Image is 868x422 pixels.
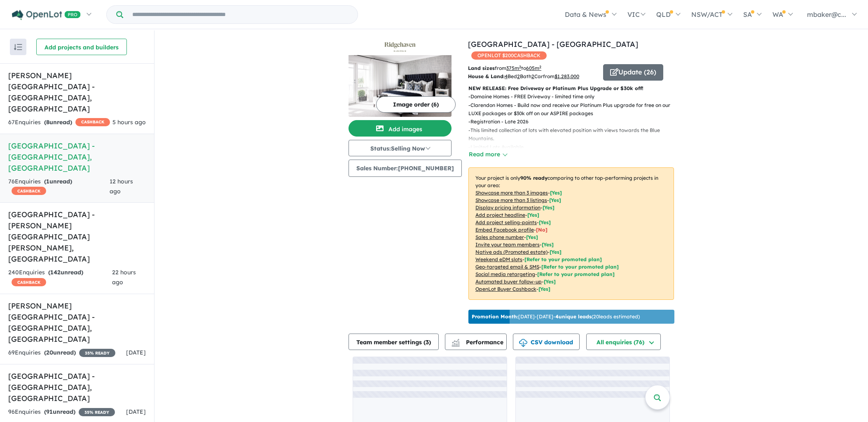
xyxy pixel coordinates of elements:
[475,249,547,255] u: Native ads (Promoted estate)
[349,39,452,117] a: Ridgehaven Estate - Elderslie LogoRidgehaven Estate - Elderslie
[352,42,448,52] img: Ridgehaven Estate - Elderslie Logo
[452,341,460,347] img: bar-chart.svg
[14,44,22,50] img: sort.svg
[349,55,452,117] img: Ridgehaven Estate - Elderslie
[468,72,597,81] p: Bed Bath Car from
[549,197,561,203] span: [ Yes ]
[471,51,547,60] span: OPENLOT $ 200 CASHBACK
[75,118,110,126] span: CASHBACK
[48,269,83,276] strong: ( unread)
[531,73,534,79] u: 2
[520,175,547,181] b: 90 % ready
[524,256,602,262] span: [Refer to your promoted plan]
[537,271,615,277] span: [Refer to your promoted plan]
[8,118,110,128] div: 67 Enquir ies
[453,339,503,346] span: Performance
[586,334,661,350] button: All enquiries (76)
[554,73,579,79] u: $ 1,283,000
[468,84,674,93] p: NEW RELEASE: Free Driveway or Platinum Plus Upgrade or $30k off!
[12,187,46,195] span: CASHBACK
[349,140,452,156] button: Status:Selling Now
[468,65,495,71] b: Land sizes
[112,118,146,126] span: 5 hours ago
[475,212,525,218] u: Add project headline
[526,234,538,240] span: [ Yes ]
[475,197,547,203] u: Showcase more than 3 listings
[550,249,562,255] span: [Yes]
[8,209,146,264] h5: [GEOGRAPHIC_DATA] - [PERSON_NAME][GEOGRAPHIC_DATA][PERSON_NAME] , [GEOGRAPHIC_DATA]
[475,278,542,285] u: Automated buyer follow-up
[539,219,551,225] span: [ Yes ]
[541,264,619,270] span: [Refer to your promoted plan]
[475,256,522,262] u: Weekend eDM slots
[8,300,146,345] h5: [PERSON_NAME][GEOGRAPHIC_DATA] - [GEOGRAPHIC_DATA] , [GEOGRAPHIC_DATA]
[468,101,681,118] p: - Clarendon Homes - Build now and receive our Platinum Plus upgrade for free on our LUXE packages...
[555,313,592,320] b: 4 unique leads
[468,39,638,49] a: [GEOGRAPHIC_DATA] - [GEOGRAPHIC_DATA]
[475,234,524,240] u: Sales phone number
[513,334,580,350] button: CSV download
[349,334,439,350] button: Team member settings (3)
[603,64,663,81] button: Update (26)
[44,408,75,415] strong: ( unread)
[475,264,539,270] u: Geo-targeted email & SMS
[519,65,521,69] sup: 2
[468,143,681,151] p: - Limited Lots Available
[44,349,76,356] strong: ( unread)
[46,408,53,415] span: 91
[475,241,540,248] u: Invite your team members
[8,371,146,404] h5: [GEOGRAPHIC_DATA] - [GEOGRAPHIC_DATA] , [GEOGRAPHIC_DATA]
[79,349,115,357] span: 35 % READY
[468,118,681,126] p: - Registration - Late 2026
[536,227,547,233] span: [ No ]
[8,70,146,114] h5: [PERSON_NAME][GEOGRAPHIC_DATA] - [GEOGRAPHIC_DATA] , [GEOGRAPHIC_DATA]
[475,204,540,211] u: Display pricing information
[472,313,518,320] b: Promotion Month:
[426,339,429,346] span: 3
[452,339,459,343] img: line-chart.svg
[517,73,520,79] u: 2
[527,212,539,218] span: [ Yes ]
[44,118,72,126] strong: ( unread)
[50,269,61,276] span: 142
[519,339,527,347] img: download icon
[349,120,452,137] button: Add images
[475,190,548,196] u: Showcase more than 3 images
[468,64,597,72] p: from
[468,126,681,143] p: - This limited collection of lots with elevated position with views towards the Blue Mountains.
[12,278,46,286] span: CASHBACK
[468,73,505,79] b: House & Land:
[526,65,541,71] u: 605 m
[468,167,674,300] p: Your project is only comparing to other top-performing projects in your area: - - - - - - - - - -...
[8,140,146,174] h5: [GEOGRAPHIC_DATA] - [GEOGRAPHIC_DATA] , [GEOGRAPHIC_DATA]
[505,73,508,79] u: 4
[543,204,554,211] span: [ Yes ]
[538,286,550,292] span: [Yes]
[110,178,133,195] span: 12 hours ago
[445,334,507,350] button: Performance
[468,93,681,101] p: - Domaine Homes - FREE Driveway - limited time only
[521,65,541,71] span: to
[46,178,49,185] span: 1
[46,118,49,126] span: 8
[79,408,115,416] span: 35 % READY
[475,219,537,225] u: Add project selling-points
[46,349,53,356] span: 20
[349,160,462,177] button: Sales Number:[PHONE_NUMBER]
[506,65,521,71] u: 375 m
[475,286,536,292] u: OpenLot Buyer Cashback
[126,349,146,356] span: [DATE]
[8,268,112,288] div: 240 Enquir ies
[468,150,507,159] button: Read more
[475,271,535,277] u: Social media retargeting
[125,6,356,23] input: Try estate name, suburb, builder or developer
[44,178,72,185] strong: ( unread)
[475,227,534,233] u: Embed Facebook profile
[807,10,846,19] span: mbaker@c...
[126,408,146,415] span: [DATE]
[8,177,110,197] div: 76 Enquir ies
[542,241,554,248] span: [ Yes ]
[550,190,562,196] span: [ Yes ]
[8,407,115,417] div: 96 Enquir ies
[544,278,556,285] span: [Yes]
